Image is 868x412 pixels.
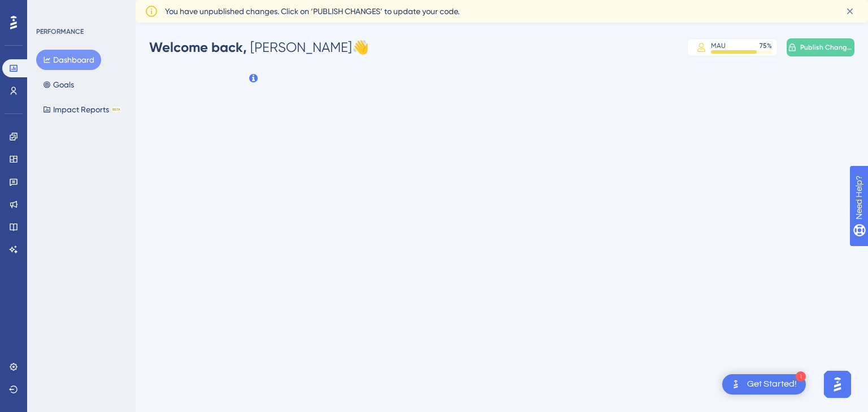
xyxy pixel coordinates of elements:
button: Publish Changes [787,38,854,56]
span: Publish Changes [800,43,853,52]
img: launcher-image-alternative-text [729,378,743,391]
div: PERFORMANCE [36,27,84,36]
div: BETA [111,107,121,112]
iframe: UserGuiding AI Assistant Launcher [821,367,854,401]
div: Open Get Started! checklist, remaining modules: 1 [722,374,806,395]
button: Impact ReportsBETA [36,99,128,120]
button: Goals [36,74,81,95]
span: Need Help? [27,3,71,16]
div: Get Started! [747,378,797,391]
div: 75 % [759,41,772,50]
div: [PERSON_NAME] 👋 [149,38,369,56]
span: Welcome back, [149,39,247,55]
button: Dashboard [36,50,101,70]
div: MAU [711,41,726,50]
div: 1 [796,371,806,382]
span: You have unpublished changes. Click on ‘PUBLISH CHANGES’ to update your code. [165,5,459,18]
